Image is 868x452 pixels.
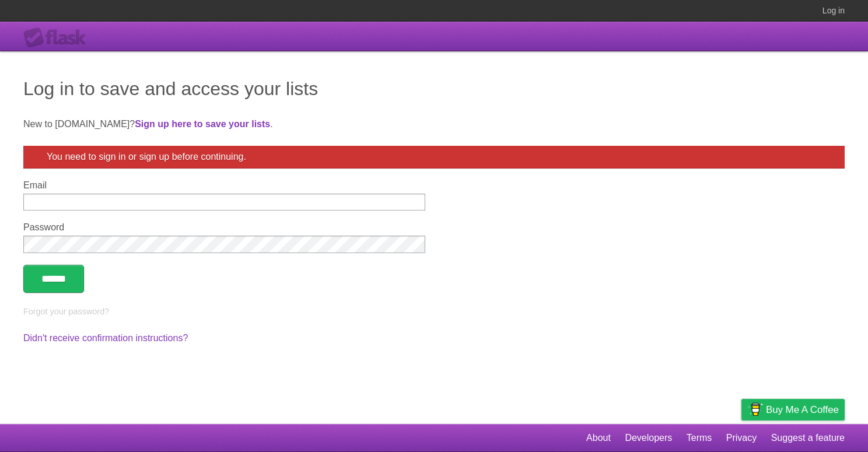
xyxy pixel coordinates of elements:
[766,400,839,420] span: Buy me a coffee
[23,75,845,103] h1: Log in to save and access your lists
[23,333,188,343] a: Didn't receive confirmation instructions?
[726,427,757,449] a: Privacy
[23,117,845,131] p: New to [DOMAIN_NAME]? .
[23,222,425,233] label: Password
[23,27,93,48] div: Flask
[135,119,270,129] a: Sign up here to save your lists
[747,400,763,419] img: Buy me a coffee
[741,399,845,421] a: Buy me a coffee
[23,307,109,316] a: Forgot your password?
[771,427,845,449] a: Suggest a feature
[687,427,712,449] a: Terms
[23,180,425,191] label: Email
[586,427,611,449] a: About
[625,427,672,449] a: Developers
[23,146,845,169] div: You need to sign in or sign up before continuing.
